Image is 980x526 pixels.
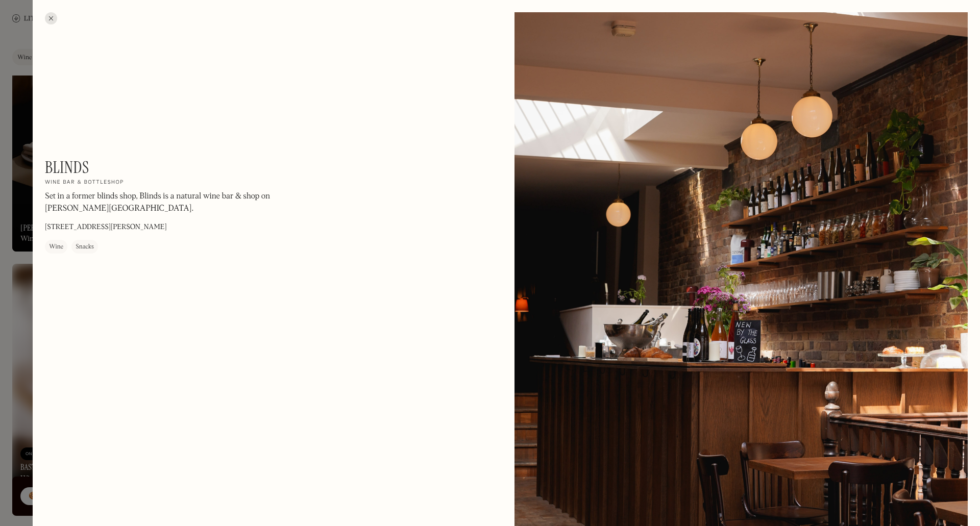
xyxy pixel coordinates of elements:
[45,191,321,215] p: Set in a former blinds shop, Blinds is a natural wine bar & shop on [PERSON_NAME][GEOGRAPHIC_DATA].
[49,242,63,253] div: Wine
[45,180,124,187] h2: Wine bar & bottleshop
[45,222,167,233] p: [STREET_ADDRESS][PERSON_NAME]
[45,158,89,177] h1: Blinds
[76,242,94,253] div: Snacks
